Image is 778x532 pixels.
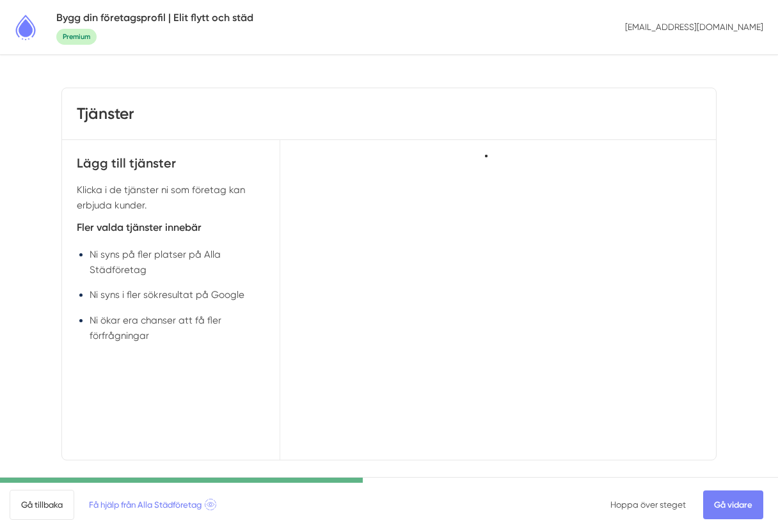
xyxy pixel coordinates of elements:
[10,490,74,520] a: Gå tillbaka
[89,498,216,512] span: Få hjälp från Alla Städföretag
[77,219,265,239] h5: Fler valda tjänster innebär
[56,29,97,45] span: Premium
[610,499,686,510] a: Hoppa över steget
[90,313,265,343] li: Ni ökar era chanser att få fler förfrågningar
[56,10,253,26] h5: Bygg din företagsprofil | Elit flytt och städ
[77,103,134,125] h3: Tjänster
[90,287,265,302] li: Ni syns i fler sökresultat på Google
[77,182,265,213] p: Klicka i de tjänster ni som företag kan erbjuda kunder.
[90,247,265,278] li: Ni syns på fler platser på Alla Städföretag
[77,155,265,182] h4: Lägg till tjänster
[703,490,763,519] a: Gå vidare
[10,12,42,43] img: Alla Städföretag
[621,16,768,38] p: [EMAIL_ADDRESS][DOMAIN_NAME]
